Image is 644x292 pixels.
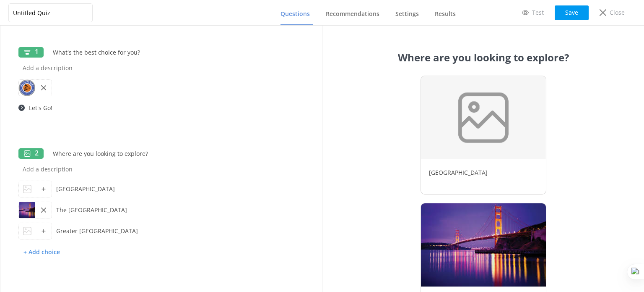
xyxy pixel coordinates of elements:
span: Results [435,10,456,18]
h1: Where are you looking to explore? [398,51,569,64]
a: Test [516,5,550,20]
input: Add a description [52,179,291,198]
span: Questions [280,10,310,18]
div: 2 [18,148,44,159]
input: Add a description [18,160,304,179]
span: Recommendations [326,10,379,18]
span: Settings [395,10,419,18]
img: 853-1758073674.jpeg [421,203,546,287]
input: Add a description [18,58,304,77]
input: Add a description [52,200,291,219]
p: [GEOGRAPHIC_DATA] [429,168,538,177]
input: Add a call to action [25,98,304,117]
img: background.png [421,76,546,160]
button: Save [555,5,589,20]
div: 1 [18,47,44,58]
input: Add a title [49,144,249,163]
p: Close [610,8,625,17]
input: Add a description [52,221,291,240]
p: Test [532,8,544,17]
input: Add a title [49,43,249,62]
p: + Add choice [18,245,65,260]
